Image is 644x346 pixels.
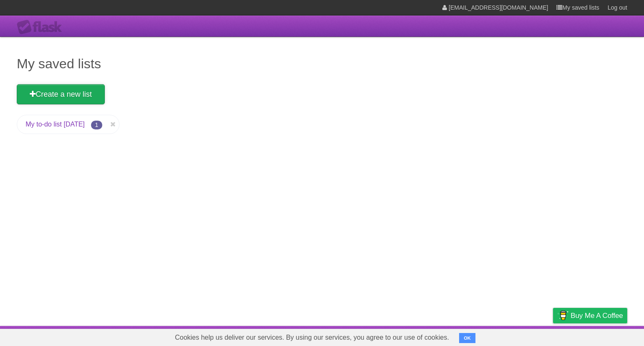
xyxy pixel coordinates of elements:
a: Buy me a coffee [553,308,627,323]
a: Terms [514,328,532,344]
div: Flask [17,20,67,35]
span: 1 [91,121,103,129]
img: Buy me a coffee [557,308,569,323]
a: About [441,328,459,344]
a: Create a new list [17,84,105,104]
a: My to-do list [DATE] [26,121,85,128]
button: OK [459,333,475,343]
span: Buy me a coffee [571,308,623,323]
span: Cookies help us deliver our services. By using our services, you agree to our use of cookies. [166,329,457,346]
a: Privacy [542,328,564,344]
h1: My saved lists [17,54,627,74]
a: Suggest a feature [574,328,627,344]
a: Developers [469,328,503,344]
